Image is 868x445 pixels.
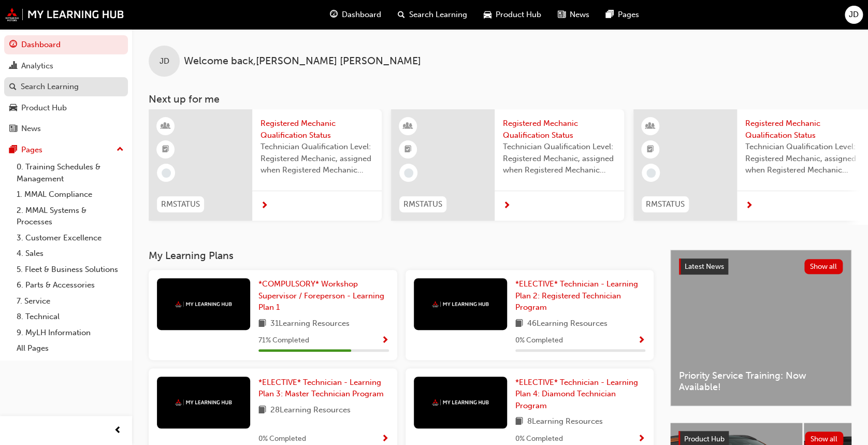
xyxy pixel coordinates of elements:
a: 2. MMAL Systems & Processes [12,203,128,230]
span: car-icon [9,104,17,113]
a: 4. Sales [12,246,128,262]
span: Show Progress [638,435,645,444]
span: chart-icon [9,62,17,71]
button: DashboardAnalyticsSearch LearningProduct HubNews [4,33,128,140]
span: Latest News [685,262,724,271]
a: RMSTATUSRegistered Mechanic Qualification StatusTechnician Qualification Level: Registered Mechan... [633,109,866,221]
div: Analytics [21,60,53,72]
span: *ELECTIVE* Technician - Learning Plan 4: Diamond Technician Program [515,378,638,410]
span: learningResourceType_INSTRUCTOR_LED-icon [404,120,412,133]
span: book-icon [515,318,523,331]
span: JD [160,55,169,67]
a: Product Hub [4,98,128,118]
span: prev-icon [114,424,122,437]
span: Show Progress [381,336,389,346]
button: Pages [4,140,128,160]
span: next-icon [503,202,511,211]
span: guage-icon [330,8,338,21]
span: Product Hub [684,435,725,443]
span: book-icon [258,318,266,331]
img: mmal [175,399,232,406]
span: Show Progress [638,336,645,346]
span: 71 % Completed [258,335,309,347]
div: News [21,123,41,135]
span: Product Hub [496,9,541,21]
a: Latest NewsShow all [679,259,843,275]
span: pages-icon [606,8,614,21]
span: 28 Learning Resources [270,404,351,417]
a: *ELECTIVE* Technician - Learning Plan 4: Diamond Technician Program [515,377,646,412]
h3: Next up for me [132,93,868,105]
span: search-icon [398,8,405,21]
span: car-icon [484,8,491,21]
span: Dashboard [342,9,381,21]
button: Show Progress [381,334,389,347]
img: mmal [432,301,489,308]
span: pages-icon [9,146,17,155]
span: JD [849,9,859,21]
a: Latest NewsShow allPriority Service Training: Now Available! [670,250,851,406]
span: 46 Learning Resources [527,318,607,331]
span: up-icon [117,143,124,156]
span: next-icon [745,202,753,211]
span: next-icon [261,202,268,211]
a: News [4,119,128,138]
a: Search Learning [4,77,128,96]
span: guage-icon [9,40,17,50]
span: book-icon [515,415,523,428]
span: RMSTATUS [403,198,442,210]
a: 6. Parts & Accessories [12,277,128,293]
span: Technician Qualification Level: Registered Mechanic, assigned when Registered Mechanic modules ha... [261,141,373,176]
span: *COMPULSORY* Workshop Supervisor / Foreperson - Learning Plan 1 [258,279,384,312]
a: guage-iconDashboard [322,4,389,25]
span: RMSTATUS [646,198,685,210]
span: *ELECTIVE* Technician - Learning Plan 3: Master Technician Program [258,378,384,399]
span: 0 % Completed [515,335,563,347]
a: news-iconNews [549,4,598,25]
span: learningRecordVerb_NONE-icon [404,168,413,178]
span: learningResourceType_INSTRUCTOR_LED-icon [647,120,654,133]
a: mmal [5,8,124,21]
a: Analytics [4,56,128,76]
button: Show all [804,259,843,274]
button: JD [845,6,863,24]
span: Search Learning [409,9,467,21]
a: All Pages [12,340,128,356]
div: Search Learning [21,81,79,93]
span: 31 Learning Resources [270,318,350,331]
span: Show Progress [381,435,389,444]
span: Priority Service Training: Now Available! [679,370,843,393]
span: booktick-icon [162,143,169,156]
span: learningRecordVerb_NONE-icon [646,168,656,178]
span: 0 % Completed [515,433,563,445]
span: Registered Mechanic Qualification Status [503,118,616,141]
a: 8. Technical [12,309,128,325]
a: *ELECTIVE* Technician - Learning Plan 2: Registered Technician Program [515,278,646,313]
a: 5. Fleet & Business Solutions [12,262,128,278]
a: 1. MMAL Compliance [12,186,128,203]
span: *ELECTIVE* Technician - Learning Plan 2: Registered Technician Program [515,279,638,312]
div: Product Hub [21,102,67,114]
span: booktick-icon [647,143,654,156]
span: RMSTATUS [161,198,200,210]
span: Technician Qualification Level: Registered Mechanic, assigned when Registered Mechanic modules ha... [503,141,616,176]
a: *ELECTIVE* Technician - Learning Plan 3: Master Technician Program [258,377,389,400]
span: search-icon [9,82,17,92]
a: search-iconSearch Learning [389,4,475,25]
span: book-icon [258,404,266,417]
a: RMSTATUSRegistered Mechanic Qualification StatusTechnician Qualification Level: Registered Mechan... [149,109,382,221]
span: 8 Learning Resources [527,415,603,428]
a: Dashboard [4,35,128,54]
span: Welcome back , [PERSON_NAME] [PERSON_NAME] [184,55,421,67]
a: 3. Customer Excellence [12,230,128,246]
a: car-iconProduct Hub [475,4,549,25]
span: 0 % Completed [258,433,306,445]
span: Registered Mechanic Qualification Status [745,118,858,141]
a: 0. Training Schedules & Management [12,159,128,186]
a: *COMPULSORY* Workshop Supervisor / Foreperson - Learning Plan 1 [258,278,389,313]
span: News [570,9,589,21]
img: mmal [432,399,489,406]
h3: My Learning Plans [149,250,654,262]
a: 7. Service [12,293,128,309]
